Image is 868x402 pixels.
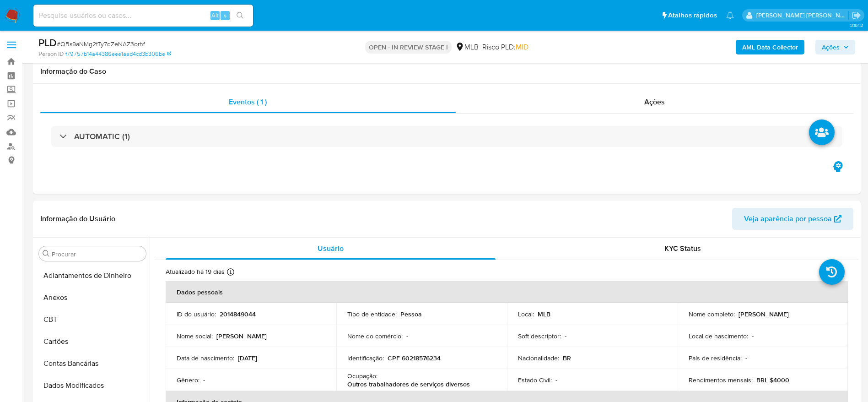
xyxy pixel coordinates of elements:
[822,40,840,54] span: Ações
[732,208,853,230] button: Veja aparência por pessoa
[347,354,384,362] p: Identificação :
[455,42,479,52] div: MLB
[231,9,249,22] button: search-icon
[177,310,216,318] p: ID do usuário :
[43,250,50,257] button: Procurar
[689,376,753,384] p: Rendimentos mensais :
[224,11,226,20] span: s
[668,11,717,20] span: Atalhos rápidos
[38,35,57,50] b: PLD
[388,354,441,362] p: CPF 60218576234
[35,375,150,397] button: Dados Modificados
[35,353,150,375] button: Contas Bancárias
[318,243,344,254] span: Usuário
[40,214,115,223] h1: Informação do Usuário
[35,309,150,331] button: CBT
[482,42,528,52] span: Risco PLD:
[689,310,735,318] p: Nome completo :
[644,97,665,107] span: Ações
[756,11,849,20] p: lucas.santiago@mercadolivre.com
[565,332,566,340] p: -
[347,380,470,388] p: Outros trabalhadores de serviços diversos
[35,287,150,309] button: Anexos
[518,354,559,362] p: Nacionalidade :
[177,376,199,384] p: Gênero :
[736,40,804,54] button: AML Data Collector
[664,243,701,254] span: KYC Status
[563,354,571,362] p: BR
[220,310,256,318] p: 2014849044
[38,50,64,58] b: Person ID
[74,131,130,141] h3: AUTOMATIC (1)
[815,40,855,54] button: Ações
[406,332,408,340] p: -
[752,332,754,340] p: -
[756,376,789,384] p: BRL $4000
[518,376,552,384] p: Estado Civil :
[203,376,205,384] p: -
[229,97,267,107] span: Eventos ( 1 )
[689,354,742,362] p: País de residência :
[365,41,452,54] p: OPEN - IN REVIEW STAGE I
[739,310,789,318] p: [PERSON_NAME]
[347,310,397,318] p: Tipo de entidade :
[538,310,550,318] p: MLB
[35,265,150,287] button: Adiantamentos de Dinheiro
[726,11,734,19] a: Notificações
[177,332,213,340] p: Nome social :
[518,310,534,318] p: Local :
[347,372,377,380] p: Ocupação :
[745,354,747,362] p: -
[52,250,142,258] input: Procurar
[347,332,403,340] p: Nome do comércio :
[65,50,171,58] a: f79757b14a44386eee1aad4cd3b306be
[166,281,848,303] th: Dados pessoais
[238,354,257,362] p: [DATE]
[211,11,219,20] span: Alt
[216,332,267,340] p: [PERSON_NAME]
[516,42,528,52] span: MID
[555,376,557,384] p: -
[689,332,748,340] p: Local de nascimento :
[57,39,145,49] span: # QBs9aNMg2tTy7dZeNAZ3orhf
[40,67,853,76] h1: Informação do Caso
[742,40,798,54] b: AML Data Collector
[166,267,225,276] p: Atualizado há 19 dias
[852,11,861,20] a: Sair
[51,126,842,147] div: AUTOMATIC (1)
[33,10,253,22] input: Pesquise usuários ou casos...
[177,354,234,362] p: Data de nascimento :
[744,208,832,230] span: Veja aparência por pessoa
[35,331,150,353] button: Cartões
[518,332,561,340] p: Soft descriptor :
[400,310,422,318] p: Pessoa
